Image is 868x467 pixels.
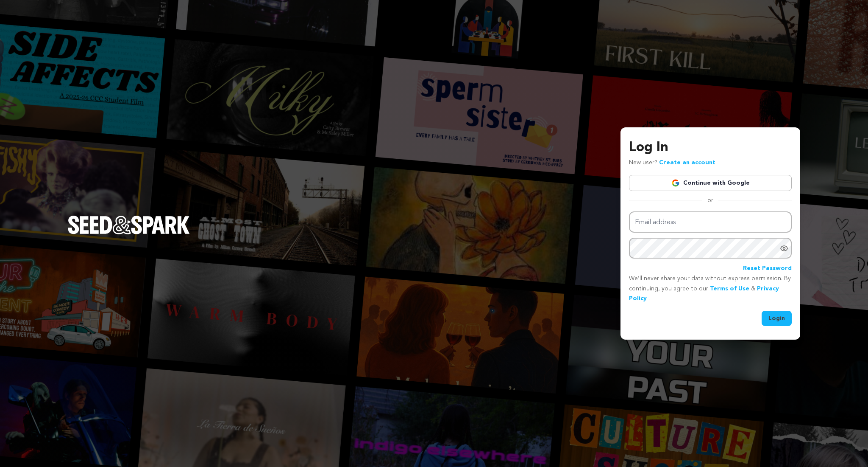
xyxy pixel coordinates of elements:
h3: Log In [629,138,792,158]
img: Seed&Spark Logo [68,216,190,234]
p: New user? [629,158,715,168]
a: Seed&Spark Homepage [68,216,190,251]
img: Google logo [671,179,680,187]
a: Reset Password [743,264,792,274]
a: Show password as plain text. Warning: this will display your password on the screen. [780,244,788,253]
a: Continue with Google [629,175,792,191]
span: or [702,196,718,205]
a: Terms of Use [710,286,749,292]
input: Email address [629,211,792,233]
button: Login [762,311,792,326]
a: Create an account [659,160,715,166]
p: We’ll never share your data without express permission. By continuing, you agree to our & . [629,274,792,304]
